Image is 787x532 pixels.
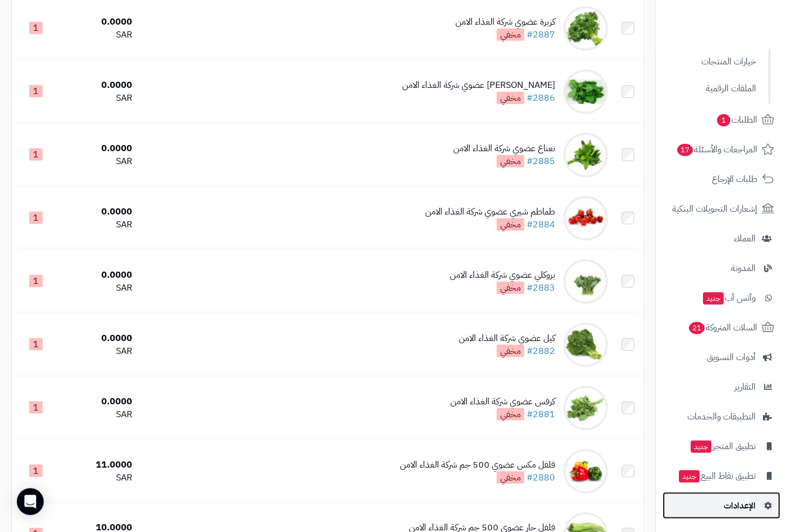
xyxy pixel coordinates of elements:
[690,438,756,454] span: تطبيق المتجر
[64,92,132,105] div: SAR
[64,79,132,92] div: 0.0000
[564,133,608,178] img: نعناع عضوي شركة الغذاء الامن
[29,148,43,161] span: 1
[716,114,731,127] span: 1
[497,345,524,357] span: مخفي
[64,206,132,218] div: 0.0000
[564,259,608,304] img: بروكلي عضوي شركة الغذاء الامن
[64,142,132,155] div: 0.0000
[663,50,762,74] a: خيارات المنتجات
[497,408,524,421] span: مخفي
[712,171,757,187] span: طلبات الإرجاع
[64,395,132,408] div: 0.0000
[459,332,555,345] div: كيل عضوي شركة الغذاء الامن
[402,79,555,92] div: [PERSON_NAME] عضوي شركة الغذاء الامن
[527,28,555,41] a: #2887
[29,465,43,477] span: 1
[702,290,756,306] span: وآتس آب
[663,166,780,193] a: طلبات الإرجاع
[663,374,780,400] a: التقارير
[703,292,724,305] span: جديد
[564,449,608,494] img: فلفل مكس عضوي 500 جم شركة الغذاء الامن
[663,106,780,133] a: الطلبات1
[677,143,693,157] span: 17
[716,112,757,128] span: الطلبات
[678,468,756,484] span: تطبيق نقاط البيع
[711,18,776,41] img: logo-2.png
[29,338,43,351] span: 1
[64,459,132,472] div: 11.0000
[64,29,132,41] div: SAR
[734,379,756,395] span: التقارير
[663,255,780,282] a: المدونة
[29,275,43,287] span: 1
[64,269,132,282] div: 0.0000
[663,314,780,341] a: السلات المتروكة21
[29,22,43,34] span: 1
[64,218,132,231] div: SAR
[497,155,524,167] span: مخفي
[497,282,524,294] span: مخفي
[527,344,555,358] a: #2882
[663,225,780,252] a: العملاء
[29,85,43,97] span: 1
[497,29,524,41] span: مخفي
[64,408,132,421] div: SAR
[724,498,756,514] span: الإعدادات
[455,16,555,29] div: كزبرة عضوي شركة الغذاء الامن
[64,282,132,295] div: SAR
[691,441,711,453] span: جديد
[527,471,555,484] a: #2880
[29,212,43,224] span: 1
[663,433,780,460] a: تطبيق المتجرجديد
[64,472,132,484] div: SAR
[663,136,780,163] a: المراجعات والأسئلة17
[564,6,608,51] img: كزبرة عضوي شركة الغذاء الامن
[564,386,608,431] img: كرفس عضوي شركة الغذاء الامن
[731,260,756,276] span: المدونة
[450,395,555,408] div: كرفس عضوي شركة الغذاء الامن
[663,344,780,371] a: أدوات التسويق
[688,320,757,335] span: السلات المتروكة
[564,323,608,367] img: كيل عضوي شركة الغذاء الامن
[679,470,700,483] span: جديد
[707,349,756,365] span: أدوات التسويق
[527,408,555,421] a: #2881
[497,218,524,231] span: مخفي
[497,472,524,484] span: مخفي
[29,402,43,414] span: 1
[450,269,555,282] div: بروكلي عضوي شركة الغذاء الامن
[527,218,555,231] a: #2884
[663,284,780,311] a: وآتس آبجديد
[663,463,780,489] a: تطبيق نقاط البيعجديد
[688,321,705,335] span: 21
[663,195,780,222] a: إشعارات التحويلات البنكية
[672,201,757,217] span: إشعارات التحويلات البنكية
[687,409,756,424] span: التطبيقات والخدمات
[17,488,44,515] div: Open Intercom Messenger
[425,206,555,218] div: طماطم شيري عضوي شركة الغذاء الامن
[663,77,762,101] a: الملفات الرقمية
[400,459,555,472] div: فلفل مكس عضوي 500 جم شركة الغذاء الامن
[676,142,757,157] span: المراجعات والأسئلة
[64,155,132,168] div: SAR
[497,92,524,104] span: مخفي
[64,345,132,358] div: SAR
[527,281,555,295] a: #2883
[64,332,132,345] div: 0.0000
[64,16,132,29] div: 0.0000
[564,69,608,114] img: جرجير عضوي شركة الغذاء الامن
[734,231,756,246] span: العملاء
[663,492,780,519] a: الإعدادات
[453,142,555,155] div: نعناع عضوي شركة الغذاء الامن
[564,196,608,241] img: طماطم شيري عضوي شركة الغذاء الامن
[527,91,555,105] a: #2886
[663,403,780,430] a: التطبيقات والخدمات
[527,155,555,168] a: #2885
